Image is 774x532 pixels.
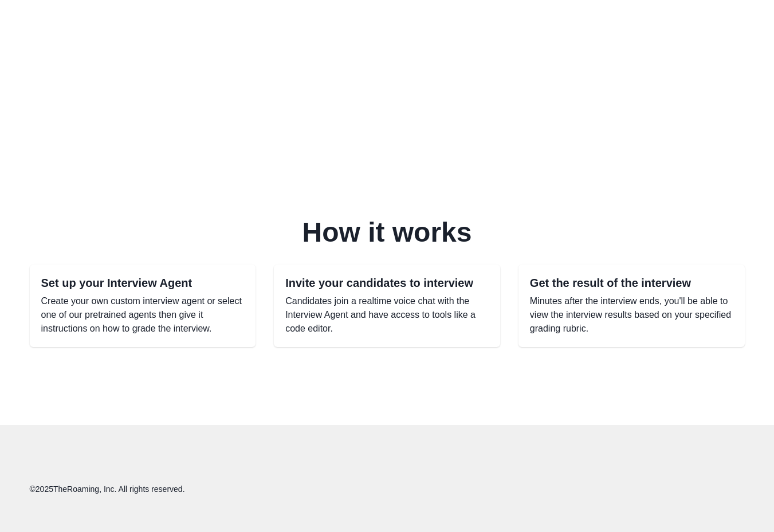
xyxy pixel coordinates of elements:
h2: Set up your Interview Agent [41,276,245,290]
p: © 2025 TheRoaming, Inc. All rights reserved. [30,483,191,495]
p: Create your own custom interview agent or select one of our pretrained agents then give it instru... [41,294,245,336]
h2: Get the result of the interview [530,276,733,290]
p: Minutes after the interview ends, you'll be able to view the interview results based on your spec... [530,294,733,336]
h2: How it works [30,219,745,246]
p: Candidates join a realtime voice chat with the Interview Agent and have access to tools like a co... [285,294,489,336]
h2: Invite your candidates to interview [285,276,489,290]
